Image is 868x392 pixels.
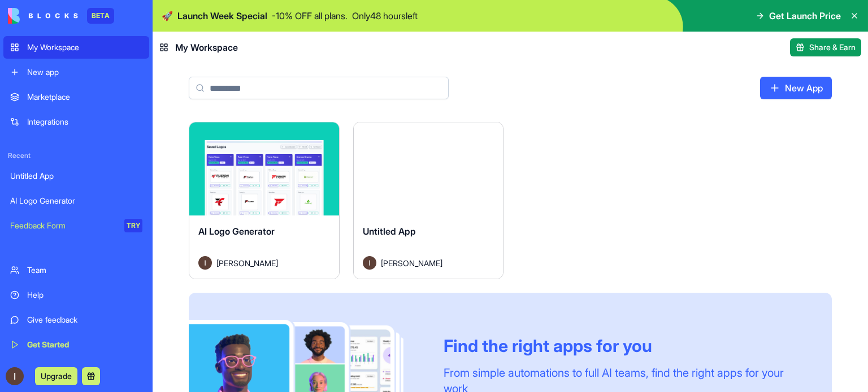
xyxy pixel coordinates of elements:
[353,122,504,279] a: Untitled AppAvatar[PERSON_NAME]
[10,170,142,182] div: Untitled App
[27,289,142,301] div: Help
[8,8,114,24] a: BETA
[3,165,149,187] a: Untitled App
[175,41,238,54] span: My Workspace
[10,195,142,206] div: AI Logo Generator
[363,256,376,270] img: Avatar
[27,116,142,127] div: Integrations
[3,86,149,108] a: Marketplace
[809,42,856,53] span: Share & Earn
[35,367,77,385] button: Upgrade
[216,257,278,269] span: [PERSON_NAME]
[3,333,149,356] a: Get Started
[3,214,149,237] a: Feedback FormTRY
[6,367,24,385] img: ACg8ocIqo9gfm0J_8-PdaE_ihIf4C8p9JlusFgB1ZdG8B8T2_JYb5w=s96-c
[272,9,348,23] p: - 10 % OFF all plans.
[3,284,149,306] a: Help
[3,190,149,212] a: AI Logo Generator
[790,38,861,56] button: Share & Earn
[3,151,149,160] span: Recent
[27,42,142,53] div: My Workspace
[3,309,149,331] a: Give feedback
[35,370,77,381] a: Upgrade
[27,339,142,350] div: Get Started
[363,226,416,237] span: Untitled App
[27,265,142,276] div: Team
[3,259,149,281] a: Team
[198,256,212,270] img: Avatar
[3,61,149,83] a: New app
[3,111,149,133] a: Integrations
[124,219,142,232] div: TRY
[760,77,832,99] a: New App
[162,9,173,23] span: 🚀
[444,336,805,356] div: Find the right apps for you
[198,226,275,237] span: AI Logo Generator
[769,9,841,23] span: Get Launch Price
[27,91,142,103] div: Marketplace
[10,220,116,231] div: Feedback Form
[177,9,267,23] span: Launch Week Special
[27,67,142,78] div: New app
[87,8,114,24] div: BETA
[189,122,340,279] a: AI Logo GeneratorAvatar[PERSON_NAME]
[352,9,418,23] p: Only 48 hours left
[27,314,142,325] div: Give feedback
[381,257,442,269] span: [PERSON_NAME]
[3,36,149,59] a: My Workspace
[8,8,78,24] img: logo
